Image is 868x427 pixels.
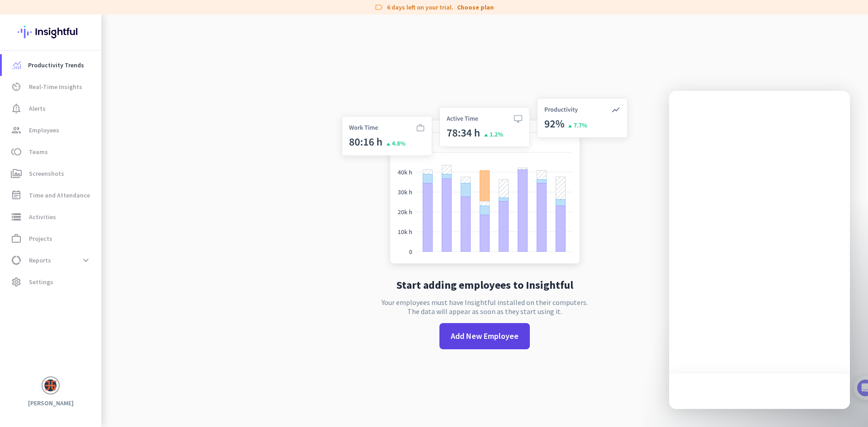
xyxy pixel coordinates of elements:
[18,14,84,50] img: Insightful logo
[43,378,58,393] img: avatar
[29,146,48,157] span: Teams
[2,54,101,76] a: menu-itemProductivity Trends
[29,190,90,201] span: Time and Attendance
[457,3,494,12] a: Choose plan
[29,125,59,136] span: Employees
[2,249,101,271] a: data_usageReportsexpand_more
[29,277,53,287] span: Settings
[2,119,101,141] a: groupEmployees
[29,103,46,114] span: Alerts
[11,146,22,157] i: toll
[396,280,573,291] h2: Start adding employees to Insightful
[29,255,51,266] span: Reports
[29,81,82,92] span: Real-Time Insights
[11,81,22,92] i: av_timer
[29,211,56,222] span: Activities
[2,206,101,228] a: storageActivities
[669,91,850,409] iframe: Intercom live chat
[2,98,101,119] a: notification_importantAlerts
[335,93,634,272] img: no-search-results
[382,298,588,316] p: Your employees must have Insightful installed on their computers. The data will appear as soon as...
[11,103,22,114] i: notification_important
[11,211,22,222] i: storage
[2,76,101,98] a: av_timerReal-Time Insights
[11,255,22,266] i: data_usage
[2,184,101,206] a: event_noteTime and Attendance
[11,168,22,179] i: perm_media
[11,125,22,136] i: group
[2,228,101,249] a: work_outlineProjects
[451,330,519,342] span: Add New Employee
[29,233,52,244] span: Projects
[2,141,101,163] a: tollTeams
[13,61,21,69] img: menu-item
[374,3,383,12] i: label
[29,168,64,179] span: Screenshots
[28,60,84,70] span: Productivity Trends
[2,271,101,293] a: settingsSettings
[2,163,101,184] a: perm_mediaScreenshots
[11,190,22,201] i: event_note
[11,277,22,287] i: settings
[439,323,530,349] button: Add New Employee
[78,252,94,268] button: expand_more
[11,233,22,244] i: work_outline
